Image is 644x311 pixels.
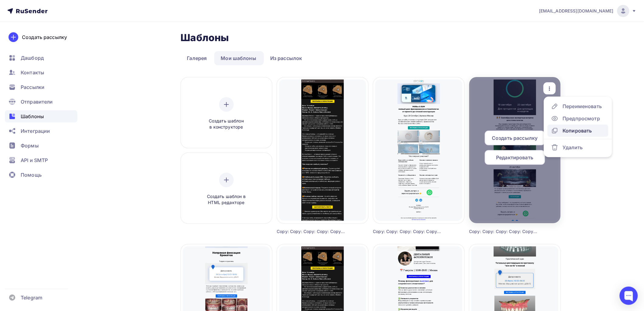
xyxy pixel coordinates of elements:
[492,134,537,142] span: Создать рассылку
[5,66,77,79] a: Контакты
[496,154,534,161] span: Редактировать
[181,32,229,44] h2: Шаблоны
[563,103,602,110] div: Переименовать
[5,110,77,122] a: Шаблоны
[563,115,600,122] div: Предпросмотр
[21,69,44,76] span: Контакты
[539,8,614,14] span: [EMAIL_ADDRESS][DOMAIN_NAME]
[469,228,538,235] div: Copy: Copy: Copy: Copy: Copy: Copy: Copy: Copy: Copy: [PERSON_NAME]
[21,98,53,105] span: Отправители
[264,51,309,65] a: Из рассылок
[214,51,263,65] a: Мои шаблоны
[563,127,592,134] div: Копировать
[5,140,77,152] a: Формы
[21,54,44,62] span: Дашборд
[198,193,255,206] span: Создать шаблон в HTML редакторе
[539,5,637,17] a: [EMAIL_ADDRESS][DOMAIN_NAME]
[373,228,442,235] div: Copy: Copy: Copy: Copy: Copy: Copy: Copy: Copy: Copy: Copy: Элайнеры
[22,34,67,41] div: Создать рассылку
[21,294,42,301] span: Telegram
[198,118,255,130] span: Создать шаблон в конструкторе
[181,51,213,65] a: Галерея
[21,127,50,135] span: Интеграции
[5,96,77,108] a: Отправители
[21,113,44,120] span: Шаблоны
[21,171,42,178] span: Помощь
[563,144,583,151] div: Удалить
[5,81,77,93] a: Рассылки
[21,83,44,91] span: Рассылки
[277,228,345,235] div: Copy: Copy: Copy: Copy: Copy: [PERSON_NAME]
[5,52,77,64] a: Дашборд
[21,157,48,164] span: API и SMTP
[21,142,39,149] span: Формы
